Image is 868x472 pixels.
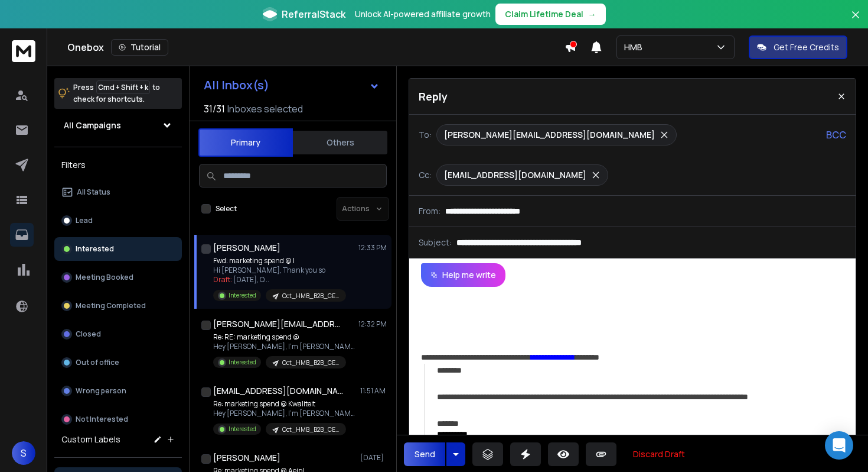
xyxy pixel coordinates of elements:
p: Press to check for shortcuts. [73,82,160,105]
p: 12:33 PM [358,243,387,253]
label: Select [216,204,237,214]
button: All Campaigns [54,114,182,137]
p: Oct_HMB_B2B_CEO_India_11-100 [282,425,339,434]
p: All Status [77,187,110,197]
p: Get Free Credits [774,41,839,53]
button: All Status [54,180,182,204]
p: Unlock AI-powered affiliate growth [355,8,491,20]
h1: [PERSON_NAME] [213,242,280,254]
button: Tutorial [111,39,168,56]
button: Interested [54,237,182,261]
h1: All Campaigns [64,119,121,131]
button: Help me write [421,263,505,287]
button: Send [404,442,445,466]
button: Out of office [54,351,182,374]
p: Meeting Booked [76,273,133,282]
p: [EMAIL_ADDRESS][DOMAIN_NAME] [444,169,586,181]
h1: All Inbox(s) [204,79,269,91]
button: Get Free Credits [749,35,847,59]
p: 12:32 PM [358,319,387,329]
p: Interested [229,358,256,367]
p: Oct_HMB_B2B_CEO_India_11-100 [282,358,339,367]
h3: Custom Labels [61,434,120,445]
h1: [PERSON_NAME][EMAIL_ADDRESS][DOMAIN_NAME] [213,318,343,330]
p: BCC [826,128,846,142]
button: Not Interested [54,408,182,431]
span: Cmd + Shift + k [96,80,150,94]
p: To: [419,129,432,141]
h3: Inboxes selected [227,102,303,116]
p: Cc: [419,169,432,181]
button: Others [293,130,387,156]
h1: [PERSON_NAME] [213,452,280,464]
p: Wrong person [76,386,126,396]
p: 11:51 AM [360,386,387,396]
p: Fwd: marketing spend @ I [213,256,346,266]
span: [DATE], O ... [233,274,269,285]
p: Reply [419,88,448,105]
p: Oct_HMB_B2B_CEO_India_11-100 [282,292,339,300]
button: Lead [54,209,182,232]
p: [DATE] [360,453,387,463]
button: Primary [198,128,293,157]
button: Meeting Completed [54,294,182,318]
p: Lead [76,216,93,225]
p: Interested [76,244,114,254]
p: Out of office [76,358,119,367]
h1: [EMAIL_ADDRESS][DOMAIN_NAME] [213,385,343,397]
button: S [12,441,35,465]
p: Hi [PERSON_NAME], Thank you so [213,266,346,275]
p: Closed [76,329,101,339]
p: Hey [PERSON_NAME], I’m [PERSON_NAME], I lead [213,342,355,351]
p: HMB [624,41,647,53]
p: From: [419,205,440,217]
button: All Inbox(s) [194,73,389,97]
p: Subject: [419,237,452,248]
p: Hey [PERSON_NAME], I’m [PERSON_NAME], I lead [213,409,355,418]
span: → [588,8,596,20]
p: Re: RE: marketing spend @ [213,332,355,342]
p: Re: marketing spend @ Kwaliteit [213,399,355,409]
button: Close banner [848,7,863,35]
span: 31 / 31 [204,102,225,116]
span: ReferralStack [282,7,345,21]
button: Claim Lifetime Deal→ [495,4,606,25]
p: Meeting Completed [76,301,146,311]
button: Wrong person [54,379,182,403]
button: Closed [54,322,182,346]
p: Interested [229,425,256,434]
h3: Filters [54,157,182,173]
div: Onebox [67,39,564,56]
p: Interested [229,291,256,300]
span: Draft: [213,274,232,285]
p: Not Interested [76,415,128,424]
p: [PERSON_NAME][EMAIL_ADDRESS][DOMAIN_NAME] [444,129,655,141]
button: Meeting Booked [54,266,182,289]
div: Open Intercom Messenger [825,431,853,460]
button: Discard Draft [624,442,694,466]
